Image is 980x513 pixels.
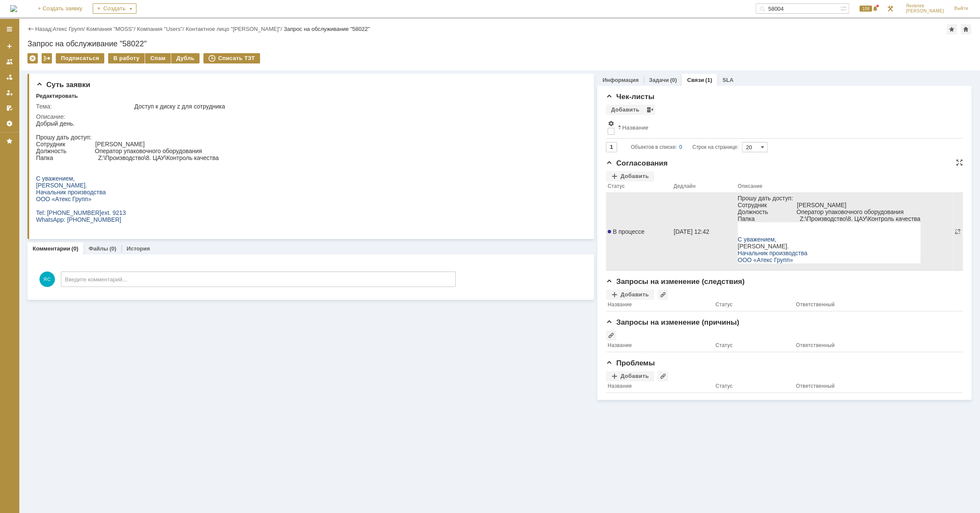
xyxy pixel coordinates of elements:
[687,77,704,83] a: Связи
[36,103,133,110] div: Тема:
[10,5,17,12] img: logo
[53,26,83,32] a: Атекс Групп
[27,39,971,48] div: Запрос на обслуживание "58022"
[606,181,672,193] th: Статус
[53,26,87,32] div: /
[93,3,136,14] div: Создать
[956,159,963,166] div: На всю страницу
[42,53,52,63] div: Работа с массовостью
[3,55,16,69] a: Заявки на командах
[672,181,736,193] th: Дедлайн
[606,159,668,167] span: Согласования
[33,245,70,252] a: Комментарии
[86,26,137,32] div: /
[3,86,16,100] a: Мои заявки
[186,26,284,32] div: /
[606,93,654,101] span: Чек-листы
[606,381,714,393] th: Название
[658,371,668,381] div: Добавить связь с уже созданной проблемой
[127,245,150,252] a: История
[961,24,971,34] div: Сделать домашней страницей
[674,228,734,235] a: [DATE] 12:42
[670,77,677,83] div: (0)
[3,39,16,53] a: Создать заявку
[608,120,614,127] span: Настройки
[186,26,281,32] a: Контактное лицо "[PERSON_NAME]"
[10,5,17,12] a: Перейти на домашнюю страницу
[134,103,580,110] div: Доступ к диску z для сотрудника
[284,26,370,32] div: Запрос на обслуживание "58022"
[722,77,733,83] a: SLA
[27,53,38,63] div: Удалить
[606,341,714,352] th: Название
[794,381,959,393] th: Ответственный
[36,113,581,120] div: Описание:
[631,144,677,150] span: Объектов в списке:
[606,278,744,286] span: Запросы на изменение (следствия)
[840,4,849,12] span: Расширенный поиск
[906,9,944,14] span: [PERSON_NAME]
[674,228,709,235] span: [DATE] 12:42
[645,105,655,115] div: Просмотреть архив
[859,6,872,12] span: 106
[622,124,648,131] div: Название
[649,77,668,83] a: Задачи
[705,77,712,83] div: (1)
[679,142,682,152] div: 0
[616,118,959,139] th: Название
[606,318,739,326] span: Запросы на изменение (причины)
[608,228,670,235] a: В процессе
[109,245,116,252] div: (0)
[602,77,638,83] a: Информация
[137,26,182,32] a: Компания "Users"
[714,381,794,393] th: Статус
[72,245,79,252] div: (0)
[3,101,16,115] a: Мои согласования
[606,330,616,341] div: Добавить связь с уже созданным ЗнИ
[606,300,714,311] th: Название
[714,341,794,352] th: Статус
[3,117,16,130] a: Настройки
[51,25,52,32] div: |
[36,81,90,89] span: Суть заявки
[906,3,944,9] span: Яковлев
[794,300,959,311] th: Ответственный
[65,89,73,96] span: ext
[88,245,108,252] a: Файлы
[137,26,186,32] div: /
[631,142,738,152] i: Строк на странице:
[35,26,51,32] a: Назад
[3,70,16,84] a: Заявки в моей ответственности
[658,290,668,300] div: Добавить связь с уже созданным ЗнИ
[885,3,895,14] a: Перейти в интерфейс администратора
[8,89,65,96] span: : [PHONE_NUMBER]
[954,228,961,235] span: Разорвать связь
[39,272,55,287] span: ЯС
[794,341,959,352] th: Ответственный
[947,24,957,34] div: Добавить в избранное
[73,89,90,96] span: . 9213
[736,181,953,193] th: Описание
[36,93,78,100] div: Редактировать
[608,228,644,235] span: В процессе
[606,359,655,367] span: Проблемы
[714,300,794,311] th: Статус
[86,26,134,32] a: Компания "MOSS"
